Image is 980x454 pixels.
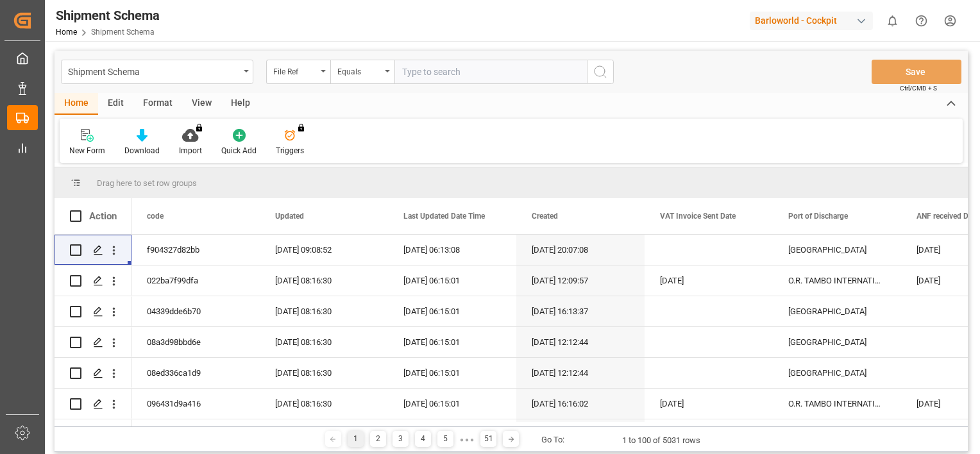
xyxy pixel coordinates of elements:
div: [DATE] 06:15:01 [388,358,516,388]
a: Home [56,28,77,37]
div: [GEOGRAPHIC_DATA] [773,296,901,326]
div: Quick Add [221,145,257,156]
div: Home [55,93,98,115]
span: Updated [275,212,304,221]
span: VAT Invoice Sent Date [660,212,736,221]
div: [DATE] 06:15:01 [388,389,516,419]
div: Action [89,210,117,222]
div: File Ref [273,63,317,78]
div: New Form [69,145,105,156]
span: Ctrl/CMD + S [900,83,937,93]
div: Press SPACE to select this row. [55,358,131,389]
div: 1 to 100 of 5031 rows [622,434,700,447]
div: 04339dde6b70 [131,296,260,326]
div: [DATE] 08:16:30 [260,296,388,326]
div: 51 [480,431,496,447]
button: Barloworld - Cockpit [750,8,878,33]
div: [DATE] 06:13:08 [388,235,516,265]
span: Created [532,212,558,221]
div: Press SPACE to select this row. [55,389,131,419]
div: Press SPACE to select this row. [55,235,131,265]
div: Press SPACE to select this row. [55,419,131,450]
div: 08ed336ca1d9 [131,358,260,388]
div: 5 [437,431,453,447]
div: [DATE] [645,389,773,419]
div: [DATE] 08:16:30 [260,389,388,419]
div: Shipment Schema [68,63,239,79]
div: Help [221,93,260,115]
div: Press SPACE to select this row. [55,327,131,358]
div: f904327d82bb [131,235,260,265]
div: 4 [415,431,431,447]
div: Press SPACE to select this row. [55,265,131,296]
span: Last Updated Date Time [403,212,485,221]
div: Barloworld - Cockpit [750,12,873,30]
div: [GEOGRAPHIC_DATA] [773,419,901,450]
div: 2 [370,431,386,447]
button: Save [872,60,961,84]
div: [GEOGRAPHIC_DATA] [773,327,901,357]
span: code [147,212,164,221]
div: [DATE] 16:16:02 [516,389,645,419]
div: [DATE] 12:12:44 [516,327,645,357]
div: [DATE] 20:07:08 [516,235,645,265]
span: Port of Discharge [788,212,848,221]
div: [DATE] 08:16:30 [260,265,388,296]
div: [DATE] 08:16:30 [260,358,388,388]
button: open menu [61,60,253,84]
div: [DATE] 06:15:01 [388,327,516,357]
button: show 0 new notifications [878,6,907,35]
span: ANF received Date [917,212,979,221]
div: [DATE] 12:12:44 [516,358,645,388]
button: open menu [330,60,394,84]
div: 3 [393,431,409,447]
button: Help Center [907,6,936,35]
div: 08a3d98bbd6e [131,327,260,357]
button: search button [587,60,614,84]
div: O.R. TAMBO INTERNATIONAL [773,389,901,419]
div: 0d93a6364881 [131,419,260,450]
div: O.R. TAMBO INTERNATIONAL [773,265,901,296]
div: [DATE] 06:15:01 [388,265,516,296]
div: Equals [337,63,381,78]
div: [DATE] 09:08:52 [260,235,388,265]
div: [DATE] 06:15:01 [388,419,516,450]
div: [DATE] 12:12:44 [516,419,645,450]
span: Drag here to set row groups [97,178,197,188]
input: Type to search [394,60,587,84]
div: Shipment Schema [56,6,160,25]
button: open menu [266,60,330,84]
div: 1 [348,431,364,447]
div: Format [133,93,182,115]
div: Edit [98,93,133,115]
div: 096431d9a416 [131,389,260,419]
div: [DATE] 16:13:37 [516,296,645,326]
div: [DATE] 08:16:30 [260,419,388,450]
div: [DATE] 12:09:57 [516,265,645,296]
div: Go To: [541,433,564,446]
div: [GEOGRAPHIC_DATA] [773,358,901,388]
div: [DATE] [645,265,773,296]
div: Press SPACE to select this row. [55,296,131,327]
div: ● ● ● [460,435,474,444]
div: [GEOGRAPHIC_DATA] [773,235,901,265]
div: 022ba7f99dfa [131,265,260,296]
div: [DATE] 08:16:30 [260,327,388,357]
div: [DATE] 06:15:01 [388,296,516,326]
div: Download [124,145,160,156]
div: View [182,93,221,115]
